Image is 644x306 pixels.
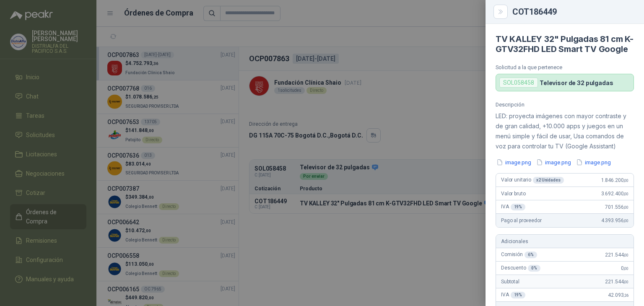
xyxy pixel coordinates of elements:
[605,252,628,258] span: 221.544
[601,218,628,223] span: 4.393.956
[623,178,628,183] span: ,00
[623,280,628,284] span: ,00
[501,252,537,258] span: Comisión
[496,158,532,167] button: image.png
[512,8,634,16] div: COT186449
[501,292,525,298] span: IVA
[501,204,525,210] span: IVA
[540,79,613,86] p: Televisor de 32 pulgadas
[623,293,628,298] span: ,36
[601,177,628,183] span: 1.846.200
[501,279,519,285] span: Subtotal
[499,78,538,88] div: SOL058458
[623,253,628,257] span: ,00
[496,235,634,248] div: Adicionales
[525,252,537,258] div: 6 %
[496,34,634,54] h4: TV KALLEY 32" Pulgadas 81 cm K-GTV32FHD LED Smart TV Google
[511,204,526,210] div: 19 %
[501,265,540,272] span: Descuento
[623,192,628,196] span: ,00
[496,7,506,17] button: Close
[535,158,572,167] button: image.png
[601,191,628,197] span: 3.692.400
[511,292,526,298] div: 19 %
[528,265,540,272] div: 0 %
[623,205,628,210] span: ,00
[575,158,612,167] button: image.png
[608,292,628,298] span: 42.093
[605,279,628,285] span: 221.544
[605,204,628,210] span: 701.556
[496,101,634,108] p: Descripción
[623,218,628,223] span: ,00
[496,111,634,151] p: LED: proyecta imágenes con mayor contraste y de gran calidad, +10.000 apps y juegos en un menú si...
[501,191,525,197] span: Valor bruto
[623,266,628,271] span: ,00
[496,64,634,70] p: Solicitud a la que pertenece
[501,177,564,184] span: Valor unitario
[501,218,542,223] span: Pago al proveedor
[621,265,628,271] span: 0
[533,177,564,184] div: x 2 Unidades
